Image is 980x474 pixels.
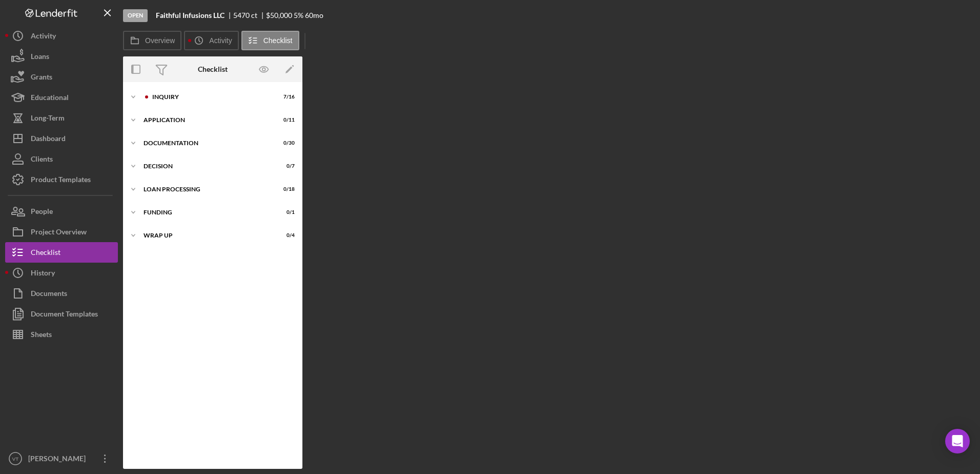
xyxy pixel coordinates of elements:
[156,11,224,19] b: Faithful Infusions LLC
[123,9,148,22] div: Open
[209,36,232,45] label: Activity
[5,149,118,169] button: Clients
[144,232,269,239] div: Wrap up
[263,36,293,45] label: Checklist
[12,456,18,462] text: VT
[31,222,87,245] div: Project Overview
[276,186,295,192] div: 0 / 18
[276,140,295,146] div: 0 / 30
[152,94,269,100] div: Inquiry
[26,448,92,471] div: [PERSON_NAME]
[305,11,323,19] div: 60 mo
[241,31,299,50] button: Checklist
[31,169,91,192] div: Product Templates
[276,163,295,169] div: 0 / 7
[31,46,49,69] div: Loans
[233,11,266,19] div: 5470 ct
[5,67,118,87] button: Grants
[31,304,98,327] div: Document Templates
[144,186,269,192] div: Loan Processing
[31,87,69,110] div: Educational
[276,209,295,215] div: 0 / 1
[5,304,118,324] button: Document Templates
[5,26,118,46] button: Activity
[31,263,55,286] div: History
[5,201,118,222] button: People
[31,149,53,172] div: Clients
[5,108,118,128] button: Long-Term
[144,209,269,215] div: Funding
[144,117,269,123] div: Application
[31,26,56,49] div: Activity
[294,11,303,19] div: 5 %
[5,448,118,469] button: VT[PERSON_NAME]
[184,31,238,50] button: Activity
[31,324,52,347] div: Sheets
[31,201,53,224] div: People
[5,263,118,283] button: History
[144,163,269,169] div: Decision
[198,65,228,73] div: Checklist
[5,87,118,108] button: Educational
[945,429,970,453] div: Open Intercom Messenger
[31,108,65,131] div: Long-Term
[123,31,181,50] button: Overview
[145,36,175,45] label: Overview
[144,140,269,146] div: Documentation
[5,283,118,304] button: Documents
[5,169,118,190] button: Product Templates
[276,94,295,100] div: 7 / 16
[5,222,118,242] button: Project Overview
[5,242,118,263] button: Checklist
[31,128,66,151] div: Dashboard
[5,128,118,149] button: Dashboard
[5,46,118,67] button: Loans
[31,283,67,306] div: Documents
[266,11,292,19] span: $50,000
[31,67,52,90] div: Grants
[276,117,295,123] div: 0 / 11
[5,324,118,345] button: Sheets
[31,242,60,265] div: Checklist
[276,232,295,239] div: 0 / 4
